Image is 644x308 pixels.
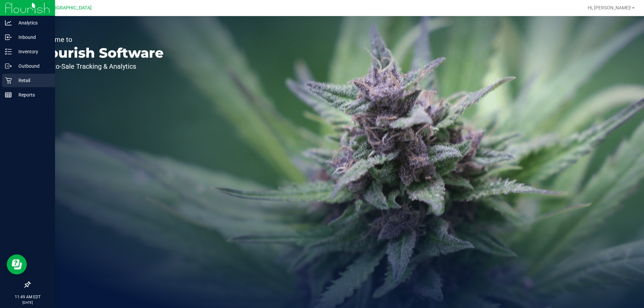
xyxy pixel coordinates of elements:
[12,19,52,27] p: Analytics
[5,63,12,69] inline-svg: Outbound
[12,91,52,99] p: Reports
[36,36,164,43] p: Welcome to
[36,63,164,70] p: Seed-to-Sale Tracking & Analytics
[12,48,52,56] p: Inventory
[5,34,12,41] inline-svg: Inbound
[12,76,52,84] p: Retail
[36,46,164,60] p: Flourish Software
[12,33,52,41] p: Inbound
[12,62,52,70] p: Outbound
[3,300,52,305] p: [DATE]
[5,19,12,26] inline-svg: Analytics
[7,254,27,274] iframe: Resource center
[5,48,12,55] inline-svg: Inventory
[588,5,631,10] span: Hi, [PERSON_NAME]!
[5,91,12,98] inline-svg: Reports
[3,294,52,300] p: 11:49 AM EDT
[46,5,92,11] span: [GEOGRAPHIC_DATA]
[5,77,12,84] inline-svg: Retail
